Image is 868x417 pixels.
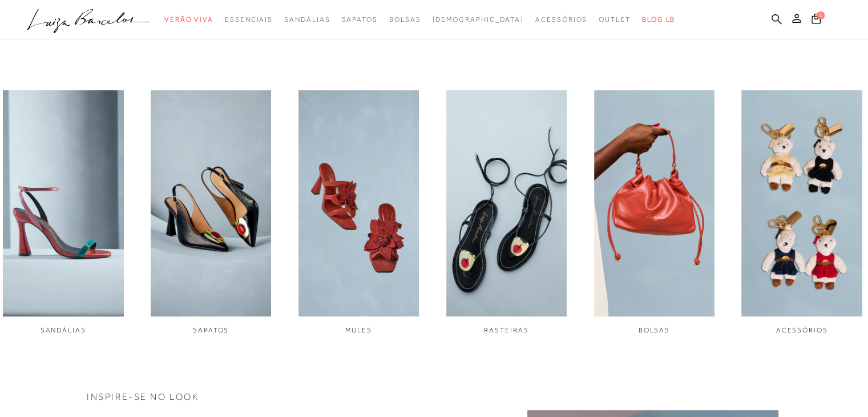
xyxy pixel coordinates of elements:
[87,392,781,402] h3: INSPIRE-SE NO LOOK
[345,326,372,334] span: MULES
[432,15,524,23] span: [DEMOGRAPHIC_DATA]
[484,326,528,334] span: RASTEIRAS
[535,9,587,30] a: categoryNavScreenReaderText
[151,90,272,335] a: imagem do link SAPATOS
[341,9,377,30] a: categoryNavScreenReaderText
[594,90,715,316] img: imagem do link
[298,90,419,316] img: imagem do link
[446,90,567,335] a: imagem do link RASTEIRAS
[594,90,715,335] a: imagem do link BOLSAS
[389,15,421,23] span: Bolsas
[164,15,213,23] span: Verão Viva
[225,15,273,23] span: Essenciais
[3,90,124,335] div: 1 / 6
[741,90,862,316] img: imagem do link
[284,15,330,23] span: Sandálias
[642,15,675,23] span: BLOG LB
[389,9,421,30] a: categoryNavScreenReaderText
[225,9,273,30] a: categoryNavScreenReaderText
[151,90,272,335] div: 2 / 6
[599,9,631,30] a: categoryNavScreenReaderText
[446,90,567,316] img: imagem do link
[151,90,272,316] img: imagem do link
[446,90,567,335] div: 4 / 6
[642,9,675,30] a: BLOG LB
[3,90,124,316] img: imagem do link
[193,326,229,334] span: SAPATOS
[808,13,824,28] button: 0
[298,90,419,335] a: imagem do link MULES
[817,11,825,19] span: 0
[741,90,862,335] div: 6 / 6
[164,9,213,30] a: categoryNavScreenReaderText
[776,326,828,334] span: ACESSÓRIOS
[298,90,419,335] div: 3 / 6
[3,90,124,335] a: imagem do link SANDÁLIAS
[594,90,715,335] div: 5 / 6
[432,9,524,30] a: noSubCategoriesText
[341,15,377,23] span: Sapatos
[284,9,330,30] a: categoryNavScreenReaderText
[741,90,862,335] a: imagem do link ACESSÓRIOS
[599,15,631,23] span: Outlet
[41,326,86,334] span: SANDÁLIAS
[639,326,671,334] span: BOLSAS
[535,15,587,23] span: Acessórios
